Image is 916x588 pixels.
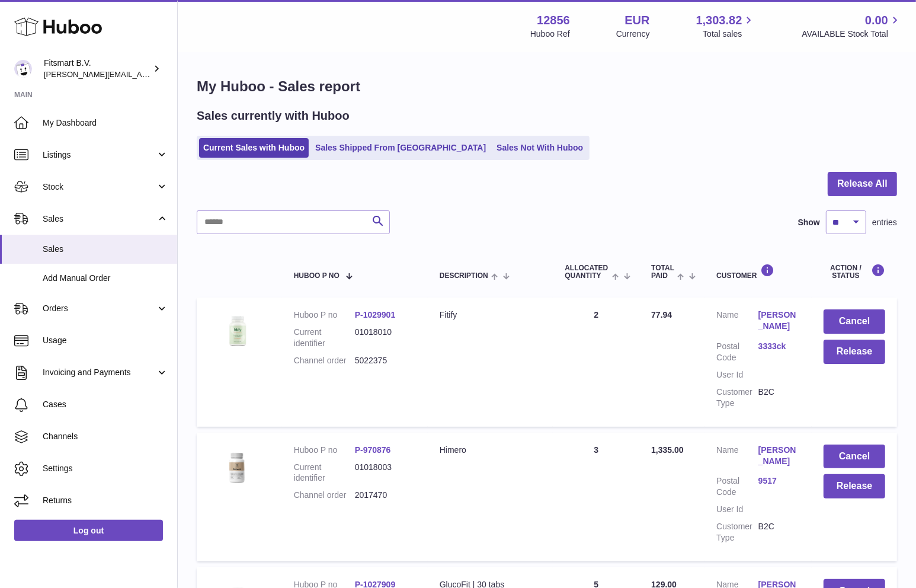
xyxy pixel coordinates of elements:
[440,445,541,456] div: Himero
[565,264,609,280] span: ALLOCATED Quantity
[758,341,800,352] a: 3333ck
[624,12,649,28] strong: EUR
[43,335,168,346] span: Usage
[43,273,168,284] span: Add Manual Order
[43,463,168,474] span: Settings
[616,28,650,40] div: Currency
[802,12,902,40] a: 0.00 AVAILABLE Stock Total
[294,327,355,349] dt: Current identifier
[824,309,885,334] button: Cancel
[440,272,488,280] span: Description
[355,310,396,319] a: P-1029901
[197,77,897,96] h1: My Huboo - Sales report
[651,264,674,280] span: Total paid
[43,181,156,193] span: Stock
[355,462,416,484] dd: 01018003
[43,213,156,225] span: Sales
[44,57,150,80] div: Fitsmart B.V.
[716,264,800,280] div: Customer
[716,521,758,544] dt: Customer Type
[440,309,541,321] div: Fitify
[43,149,156,161] span: Listings
[294,445,355,456] dt: Huboo P no
[43,495,168,506] span: Returns
[716,475,758,498] dt: Postal Code
[828,172,897,196] button: Release All
[758,475,800,487] a: 9517
[311,138,490,158] a: Sales Shipped From [GEOGRAPHIC_DATA]
[824,340,885,364] button: Release
[44,69,238,79] span: [PERSON_NAME][EMAIL_ADDRESS][DOMAIN_NAME]
[758,445,800,467] a: [PERSON_NAME]
[703,28,755,40] span: Total sales
[492,138,587,158] a: Sales Not With Huboo
[530,28,570,40] div: Huboo Ref
[209,309,268,351] img: 128561739542540.png
[553,433,639,561] td: 3
[758,309,800,332] a: [PERSON_NAME]
[716,341,758,363] dt: Postal Code
[355,327,416,349] dd: 01018010
[43,117,168,129] span: My Dashboard
[294,490,355,501] dt: Channel order
[355,490,416,501] dd: 2017470
[199,138,309,158] a: Current Sales with Huboo
[798,217,820,228] label: Show
[716,369,758,381] dt: User Id
[294,462,355,484] dt: Current identifier
[696,12,756,40] a: 1,303.82 Total sales
[824,264,885,280] div: Action / Status
[43,303,156,314] span: Orders
[294,272,340,280] span: Huboo P no
[14,520,163,541] a: Log out
[758,521,800,544] dd: B2C
[294,309,355,321] dt: Huboo P no
[537,12,570,28] strong: 12856
[716,445,758,470] dt: Name
[716,309,758,335] dt: Name
[802,28,902,40] span: AVAILABLE Stock Total
[824,445,885,469] button: Cancel
[696,12,742,28] span: 1,303.82
[355,355,416,366] dd: 5022375
[716,386,758,409] dt: Customer Type
[294,355,355,366] dt: Channel order
[209,445,268,488] img: 128561711358723.png
[553,298,639,426] td: 2
[865,12,888,28] span: 0.00
[716,504,758,515] dt: User Id
[43,367,156,378] span: Invoicing and Payments
[872,217,897,228] span: entries
[758,386,800,409] dd: B2C
[43,399,168,410] span: Cases
[355,445,391,455] a: P-970876
[197,108,350,124] h2: Sales currently with Huboo
[651,445,684,455] span: 1,335.00
[14,60,32,78] img: jonathan@leaderoo.com
[43,244,168,255] span: Sales
[651,310,672,319] span: 77.94
[824,474,885,498] button: Release
[43,431,168,442] span: Channels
